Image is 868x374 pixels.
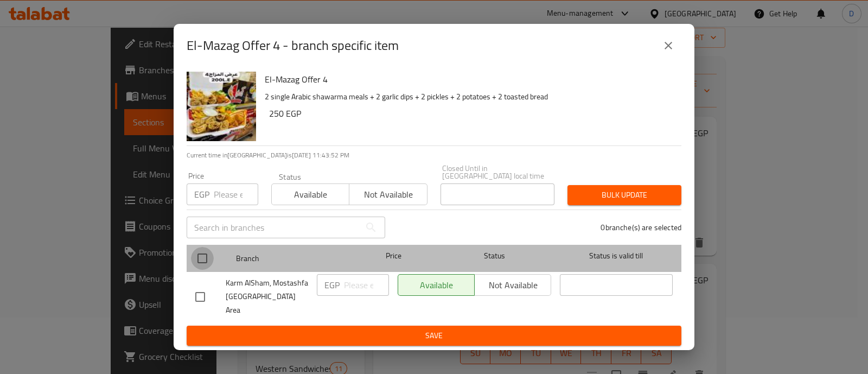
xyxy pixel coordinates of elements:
[269,106,673,121] h6: 250 EGP
[354,187,423,202] span: Not available
[226,276,308,317] span: Karm AlSham, Mostashfa [GEOGRAPHIC_DATA] Area
[601,222,681,233] p: 0 branche(s) are selected
[214,183,258,205] input: Please enter price
[194,188,209,201] p: EGP
[236,252,349,265] span: Branch
[187,150,681,160] p: Current time in [GEOGRAPHIC_DATA] is [DATE] 11:43:52 PM
[187,72,256,141] img: El-Mazag Offer 4
[187,326,681,346] button: Save
[349,183,427,205] button: Not available
[276,187,345,202] span: Available
[358,249,430,263] span: Price
[187,37,399,54] h2: El-Mazag Offer 4 - branch specific item
[271,183,349,205] button: Available
[324,278,340,291] p: EGP
[265,90,673,104] p: 2 single Arabic shawarma meals + 2 garlic dips + 2 pickles + 2 potatoes + 2 toasted bread
[344,274,389,296] input: Please enter price
[560,249,673,263] span: Status is valid till
[576,188,673,202] span: Bulk update
[567,185,681,205] button: Bulk update
[655,33,681,59] button: close
[438,249,551,263] span: Status
[187,217,360,238] input: Search in branches
[195,329,673,343] span: Save
[265,72,673,87] h6: El-Mazag Offer 4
